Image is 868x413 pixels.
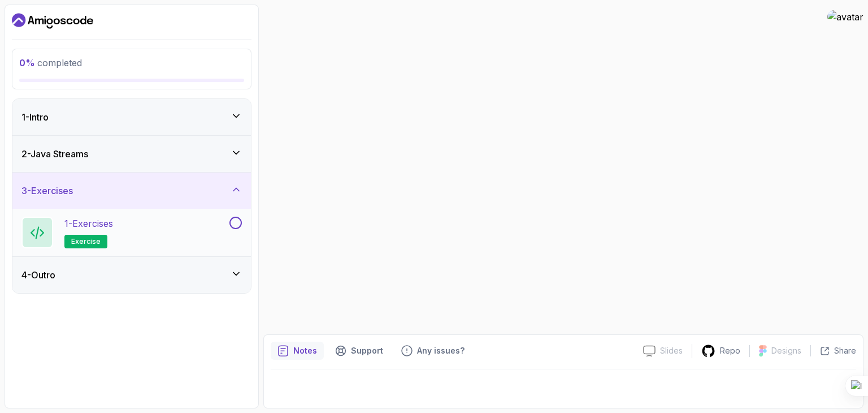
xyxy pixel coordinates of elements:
h3: 4 - Outro [21,268,55,282]
h3: 3 - Exercises [21,184,73,197]
button: Share [810,345,856,356]
p: 1 - Exercises [64,217,113,230]
p: Notes [293,345,317,356]
p: Slides [660,345,683,356]
span: completed [19,57,82,68]
p: Share [834,345,856,356]
button: Feedback button [394,342,471,360]
a: Dashboard [12,12,93,30]
button: 3-Exercises [12,173,251,209]
button: 2-Java Streams [12,136,251,172]
p: Support [351,345,383,356]
h3: 1 - Intro [21,110,49,124]
p: Any issues? [417,345,465,356]
button: 1-Intro [12,99,251,135]
button: 1-Exercisesexercise [21,217,242,248]
a: Repo [692,344,749,358]
p: Designs [771,345,801,356]
button: notes button [271,342,324,360]
button: 4-Outro [12,257,251,293]
span: 0 % [19,57,35,68]
h3: 2 - Java Streams [21,147,88,161]
p: Repo [720,345,740,356]
button: Support button [328,342,390,360]
span: exercise [71,237,101,246]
